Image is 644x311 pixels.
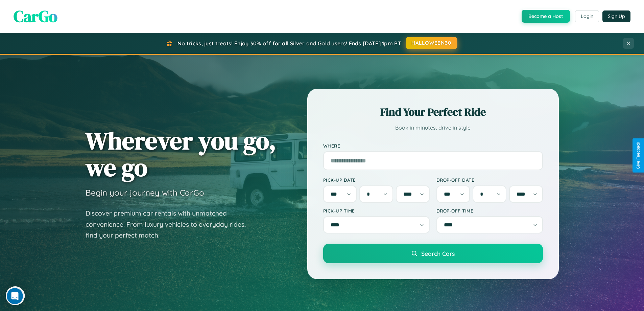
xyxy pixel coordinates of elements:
[323,143,543,149] label: Where
[421,250,455,257] span: Search Cars
[323,208,430,214] label: Pick-up Time
[7,288,23,304] iframe: Intercom live chat
[323,105,543,119] h2: Find Your Perfect Ride
[323,123,543,133] p: Book in minutes, drive in style
[177,40,402,47] span: No tricks, just treats! Enjoy 30% off for all Silver and Gold users! Ends [DATE] 1pm PT.
[323,177,430,183] label: Pick-up Date
[575,10,599,22] button: Login
[636,142,641,169] div: Give Feedback
[522,10,570,23] button: Become a Host
[6,286,25,305] iframe: Intercom live chat discovery launcher
[86,208,255,241] p: Discover premium car rentals with unmatched convenience. From luxury vehicles to everyday rides, ...
[406,37,457,49] button: HALLOWEEN30
[3,3,126,21] div: Open Intercom Messenger
[14,5,57,27] span: CarGo
[86,127,276,181] h1: Wherever you go, we go
[323,244,543,263] button: Search Cars
[436,208,543,214] label: Drop-off Time
[86,187,204,198] h3: Begin your journey with CarGo
[602,10,630,22] button: Sign Up
[436,177,543,183] label: Drop-off Date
